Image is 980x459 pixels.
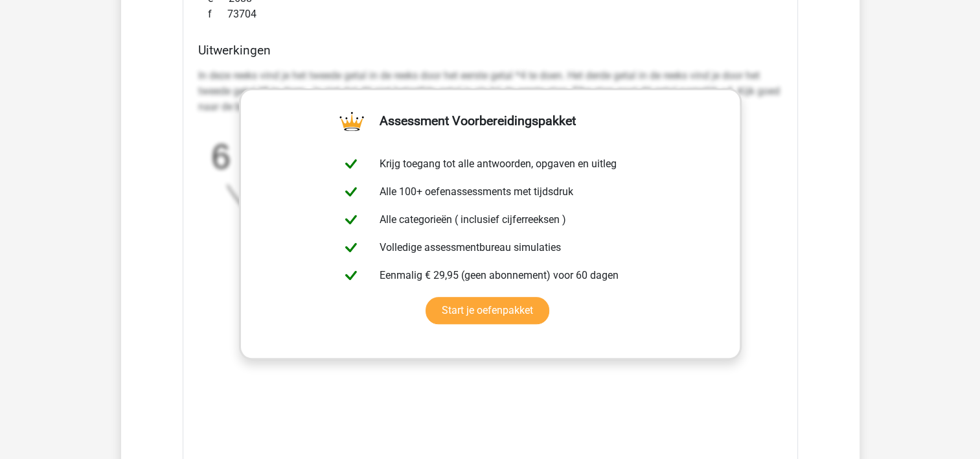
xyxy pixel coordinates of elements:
[198,43,782,58] h4: Uitwerkingen
[198,68,782,115] p: In deze reeks vind je het tweede getal in de reeks door het eerste getal *4 te doen. Het derde ge...
[198,6,782,22] div: 73704
[426,297,549,324] a: Start je oefenpakket
[208,6,227,22] span: f
[211,137,231,176] tspan: 6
